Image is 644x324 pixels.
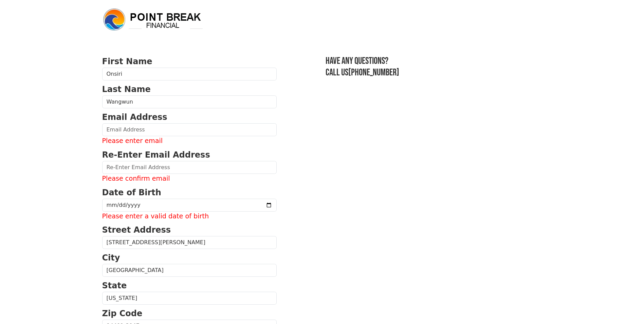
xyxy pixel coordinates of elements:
[102,225,171,235] strong: Street Address
[102,68,277,80] input: First Name
[326,67,542,78] h3: Call us
[102,253,120,263] strong: City
[102,309,143,318] strong: Zip Code
[102,236,277,249] input: Street Address
[102,188,161,197] strong: Date of Birth
[102,212,277,221] label: Please enter a valid date of birth
[102,161,277,174] input: Re-Enter Email Address
[326,55,542,67] h3: Have any questions?
[102,174,277,184] label: Please confirm email
[348,67,399,78] a: [PHONE_NUMBER]
[102,281,127,290] strong: State
[102,150,210,160] strong: Re-Enter Email Address
[102,123,277,136] input: Email Address
[102,85,151,94] strong: Last Name
[102,112,167,122] strong: Email Address
[102,264,277,277] input: City
[102,95,277,108] input: Last Name
[102,7,204,32] img: logo.png
[102,57,152,66] strong: First Name
[102,136,277,146] label: Please enter email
